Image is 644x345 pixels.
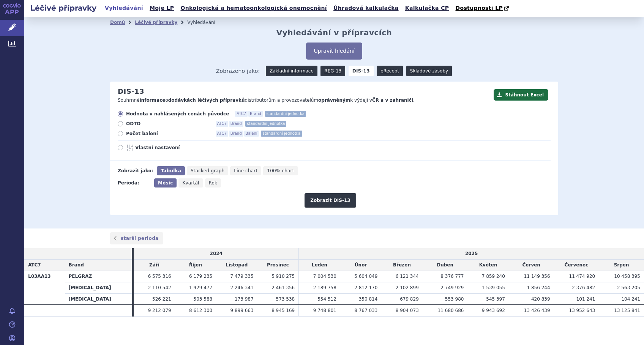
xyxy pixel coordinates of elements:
span: 11 680 686 [438,308,464,313]
span: 6 179 235 [189,274,212,279]
span: 1 929 477 [189,285,212,290]
a: Moje LP [147,3,176,13]
span: 13 426 439 [524,308,550,313]
span: ATC7 [216,131,228,137]
span: 420 839 [531,296,550,302]
td: Říjen [175,260,216,271]
div: Zobrazit jako: [118,166,153,175]
h2: Léčivé přípravky [24,3,103,13]
span: Brand [229,131,243,137]
span: 7 004 530 [313,274,336,279]
td: 2025 [299,248,644,259]
a: Domů [110,20,125,25]
a: Základní informace [266,66,317,76]
td: Březen [381,260,422,271]
button: Stáhnout Excel [494,89,548,101]
td: Červenec [554,260,599,271]
span: 2 749 929 [440,285,464,290]
span: 7 479 335 [230,274,254,279]
a: Vyhledávání [103,3,145,13]
th: PELGRAZ [65,271,132,282]
button: Zobrazit DIS-13 [305,193,356,208]
span: 9 899 663 [230,308,254,313]
span: 1 539 055 [482,285,505,290]
div: Perioda: [118,178,150,187]
span: standardní jednotka [265,111,306,117]
span: 10 458 395 [614,274,640,279]
span: 2 246 341 [230,285,254,290]
span: 2 376 482 [572,285,595,290]
span: Hodnota v nahlášených cenách původce [126,111,229,117]
h2: DIS-13 [118,87,144,96]
td: Prosinec [257,260,299,271]
span: 9 943 692 [482,308,505,313]
span: 8 612 300 [189,308,212,313]
span: ATC7 [235,111,248,117]
a: Onkologická a hematoonkologická onemocnění [178,3,329,13]
span: 9 212 079 [148,308,171,313]
span: Dostupnosti LP [455,5,503,11]
span: 101 241 [576,296,595,302]
a: eRecept [377,66,403,76]
span: 1 856 244 [527,285,550,290]
td: Květen [467,260,508,271]
span: 8 767 033 [354,308,377,313]
a: starší perioda [110,232,163,244]
span: ATC7 [28,262,41,268]
span: 5 910 275 [271,274,295,279]
strong: oprávněným [318,98,350,103]
span: Zobrazeno jako: [216,66,260,76]
span: 2 102 899 [396,285,419,290]
span: 173 987 [235,296,254,302]
span: Brand [229,121,243,127]
li: Vyhledávání [187,17,225,28]
span: Brand [248,111,263,117]
span: 7 859 240 [482,274,505,279]
span: 545 397 [486,296,505,302]
span: 8 904 073 [396,308,419,313]
a: Kalkulačka CP [403,3,451,13]
span: 2 812 170 [354,285,377,290]
span: 8 376 777 [440,274,464,279]
span: 2 563 205 [617,285,640,290]
span: 350 814 [359,296,378,302]
span: 11 474 920 [569,274,595,279]
td: Srpen [599,260,644,271]
td: Duben [423,260,468,271]
span: 100% chart [267,168,294,173]
span: ATC7 [216,121,228,127]
a: Úhradová kalkulačka [331,3,401,13]
span: 2 110 542 [148,285,171,290]
span: Line chart [234,168,257,173]
strong: ČR a v zahraničí [372,98,413,103]
td: Leden [299,260,340,271]
span: Tabulka [161,168,181,173]
span: 13 952 643 [569,308,595,313]
h2: Vyhledávání v přípravcích [276,28,392,37]
a: Skladové zásoby [406,66,452,76]
strong: informace [140,98,166,103]
span: 679 829 [400,296,419,302]
th: [MEDICAL_DATA] [65,282,132,293]
span: Počet balení [126,131,210,137]
strong: dodávkách léčivých přípravků [168,98,245,103]
button: Upravit hledání [306,43,362,60]
td: Únor [340,260,381,271]
span: 11 149 356 [524,274,550,279]
span: Balení [244,131,259,137]
span: 2 461 356 [271,285,295,290]
a: Léčivé přípravky [135,20,177,25]
strong: DIS-13 [349,66,374,76]
td: Září [134,260,175,271]
span: Rok [209,180,218,186]
span: Vlastní nastavení [135,145,219,151]
span: 2 189 758 [313,285,336,290]
span: Měsíc [158,180,173,186]
span: 13 125 841 [614,308,640,313]
span: 554 512 [317,296,336,302]
span: 9 748 801 [313,308,336,313]
td: Červen [509,260,554,271]
span: Stacked graph [191,168,224,173]
td: Listopad [216,260,257,271]
span: Brand [69,262,84,268]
